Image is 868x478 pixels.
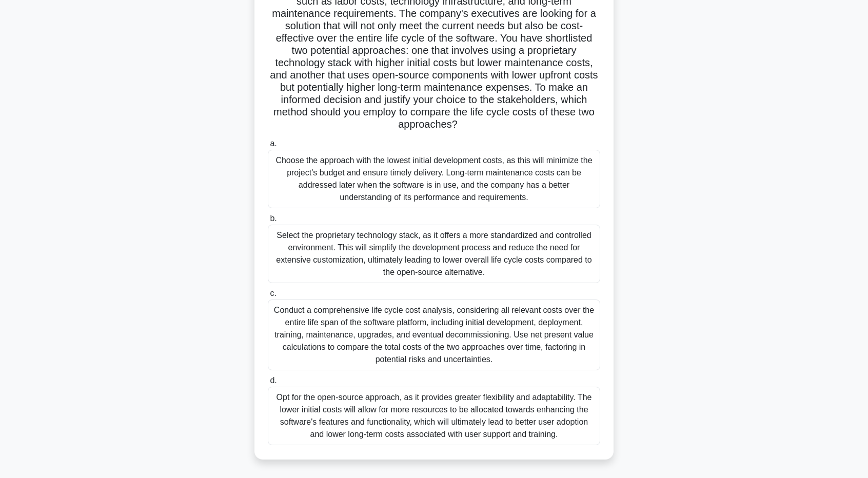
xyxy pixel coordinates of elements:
span: a. [270,139,277,148]
div: Select the proprietary technology stack, as it offers a more standardized and controlled environm... [268,225,600,283]
div: Conduct a comprehensive life cycle cost analysis, considering all relevant costs over the entire ... [268,300,600,370]
div: Opt for the open-source approach, as it provides greater flexibility and adaptability. The lower ... [268,387,600,445]
span: b. [270,214,277,223]
div: Choose the approach with the lowest initial development costs, as this will minimize the project'... [268,150,600,208]
span: c. [270,289,276,297]
span: d. [270,376,277,385]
